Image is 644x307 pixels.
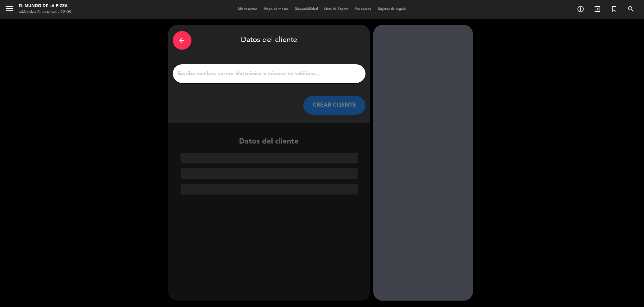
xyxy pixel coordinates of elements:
[235,7,261,11] span: Mis reservas
[303,96,366,115] button: CREAR CLIENTE
[19,9,71,16] div: miércoles 8. octubre - 22:09
[5,4,14,13] i: menu
[352,7,375,11] span: Pre-acceso
[178,37,186,44] i: arrow_back
[610,5,618,13] i: turned_in_not
[577,5,584,13] i: add_circle_outline
[321,7,352,11] span: Lista de Espera
[5,4,14,15] button: menu
[594,5,601,13] i: exit_to_app
[19,3,71,9] div: El Mundo de la Pizza
[168,136,370,195] div: Datos del cliente
[173,30,366,51] div: Datos del cliente
[292,7,321,11] span: Disponibilidad
[261,7,292,11] span: Mapa de mesas
[177,69,361,78] input: Escriba nombre, correo electrónico o número de teléfono...
[627,5,635,13] i: search
[375,7,409,11] span: Tarjetas de regalo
